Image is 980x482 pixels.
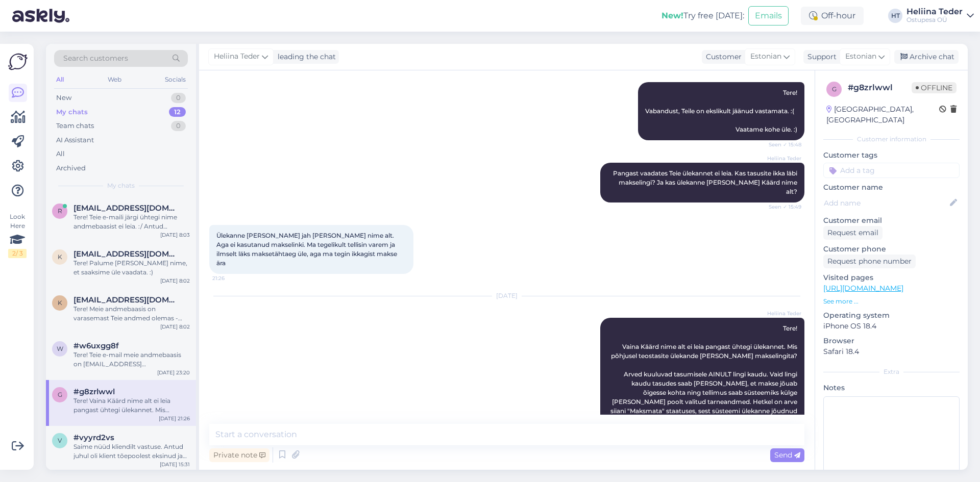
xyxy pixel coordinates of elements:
span: Estonian [750,51,781,62]
span: K [58,253,62,261]
p: See more ... [823,297,960,306]
div: Request phone number [823,255,916,268]
div: Tere! Teie e-mail meie andmebaasis on [EMAIL_ADDRESS][DOMAIN_NAME], kui see on vahepeal muutunud,... [73,350,190,369]
p: Customer tags [823,150,960,161]
span: Heliina Teder [214,51,260,62]
div: 0 [171,121,186,131]
span: #w6uxgg8f [73,341,119,350]
span: Tere! Vaina Käärd nime alt ei leia pangast ühtegi ülekannet. Mis põhjusel teostasite ülekande [PE... [610,324,799,424]
span: v [58,437,62,444]
div: [DATE] 23:20 [157,369,190,376]
span: g [58,391,62,398]
div: AI Assistant [56,135,94,145]
span: konsingannemai170@gmail.com [73,295,180,305]
div: Look Here [8,212,27,258]
span: Search customers [63,53,128,64]
p: Customer phone [823,244,960,255]
a: Heliina TederOstupesa OÜ [906,8,974,24]
div: Team chats [56,121,94,131]
button: Emails [748,6,789,26]
span: #g8zrlwwl [73,387,115,396]
b: New! [661,11,683,20]
div: 0 [171,93,186,103]
a: [URL][DOMAIN_NAME] [823,284,903,293]
div: All [56,149,65,159]
p: Notes [823,383,960,393]
p: Visited pages [823,272,960,283]
div: [DATE] 8:02 [160,323,190,331]
div: leading the chat [274,52,336,62]
div: 12 [169,107,186,117]
div: Private note [209,448,269,462]
input: Add name [824,197,948,209]
div: [DATE] [209,291,804,300]
div: Saime nüüd kliendilt vastuse. Antud juhul oli klient tõepoolest eksinud ja edastanud meile vale l... [73,442,190,461]
p: Operating system [823,310,960,321]
div: Request email [823,226,883,240]
span: Kodukoristusjarvamaal@gmail.com [73,249,180,259]
span: r [58,207,62,215]
span: 21:26 [212,274,251,282]
div: Archive chat [894,50,959,64]
span: k [58,299,62,307]
span: Seen ✓ 15:49 [763,203,801,211]
div: HT [888,9,902,23]
p: Safari 18.4 [823,346,960,357]
p: Customer email [823,215,960,226]
div: Tere! Vaina Käärd nime alt ei leia pangast ühtegi ülekannet. Mis põhjusel teostasite ülekande [PE... [73,396,190,415]
span: Heliina Teder [763,155,801,162]
div: All [54,73,66,86]
span: Estonian [845,51,876,62]
div: Tere! Teie e-maili järgi ühtegi nime andmebaasist ei leia. :/ Antud kuvatõmmiselt on näha, et teg... [73,213,190,231]
div: [DATE] 8:03 [160,231,190,239]
div: New [56,93,71,103]
span: Heliina Teder [763,310,801,317]
div: Customer [702,52,742,62]
div: Tere! Palume [PERSON_NAME] nime, et saaksime üle vaadata. :) [73,259,190,277]
span: Offline [912,82,957,93]
div: Extra [823,367,960,376]
div: [GEOGRAPHIC_DATA], [GEOGRAPHIC_DATA] [826,104,939,125]
span: Seen ✓ 15:48 [763,141,801,148]
div: Ostupesa OÜ [906,16,963,24]
p: Browser [823,336,960,346]
span: g [832,85,837,93]
div: Socials [163,73,188,86]
span: My chats [107,181,135,190]
div: # g8zrlwwl [848,82,912,94]
div: Off-hour [801,7,864,25]
img: Askly Logo [8,52,28,71]
span: Ülekanne [PERSON_NAME] jah [PERSON_NAME] nime alt. Aga ei kasutanud makselinki. Ma tegelikult tel... [216,232,399,267]
div: Support [803,52,837,62]
input: Add a tag [823,163,960,178]
p: Customer name [823,182,960,193]
div: Tere! Meie andmebaasis on varasemast Teie andmed olemas - [EMAIL_ADDRESS][DOMAIN_NAME], 53504649 [73,305,190,323]
span: Tere! Vabandust, Teile on ekslikult jäänud vastamata. :( Vaatame kohe üle. :) [645,89,797,133]
span: #vyyrd2vs [73,433,114,442]
span: Send [774,450,800,460]
span: w [57,345,63,352]
div: My chats [56,107,88,117]
div: Heliina Teder [906,8,963,16]
p: iPhone OS 18.4 [823,321,960,332]
span: ringohanna@gmail.com [73,204,180,213]
div: Try free [DATE]: [661,10,744,22]
div: [DATE] 8:02 [160,277,190,285]
div: 2 / 3 [8,249,27,258]
div: Customer information [823,135,960,144]
div: [DATE] 21:26 [159,415,190,422]
span: Pangast vaadates Teie ülekannet ei leia. Kas tasusite ikka läbi makselingi? Ja kas ülekanne [PERS... [613,169,799,195]
div: [DATE] 15:31 [160,461,190,468]
div: Archived [56,163,86,173]
div: Web [106,73,124,86]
